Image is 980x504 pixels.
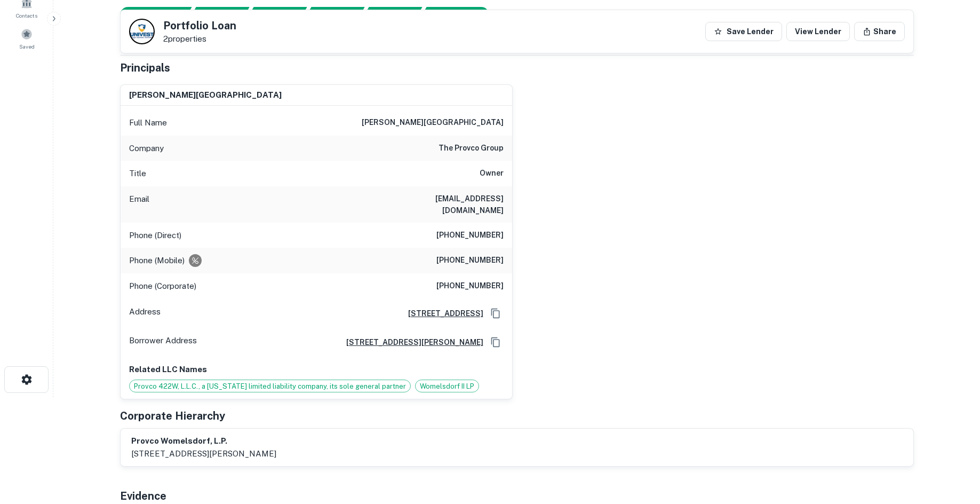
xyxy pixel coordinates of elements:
[129,254,185,267] p: Phone (Mobile)
[439,142,504,155] h6: the provco group
[244,7,307,23] div: Documents found, AI parsing details...
[3,24,50,53] a: Saved
[163,34,236,44] p: 2 properties
[400,308,483,319] a: [STREET_ADDRESS]
[129,229,181,242] p: Phone (Direct)
[705,22,782,41] button: Save Lender
[187,7,249,23] div: Your request is received and processing...
[129,167,146,180] p: Title
[338,336,483,348] a: [STREET_ADDRESS][PERSON_NAME]
[360,7,422,23] div: Principals found, still searching for contact information. This may take time...
[189,254,202,267] div: Requests to not be contacted at this number
[129,193,149,216] p: Email
[130,381,410,392] span: Provco 422W, L.L.C., a [US_STATE] limited liability company, its sole general partner
[480,167,504,180] h6: Owner
[786,22,850,41] a: View Lender
[302,7,364,23] div: Principals found, AI now looking for contact information...
[131,435,276,447] h6: provco womelsdorf, l.p.
[436,254,504,267] h6: [PHONE_NUMBER]
[163,20,236,31] h5: Portfolio Loan
[129,334,197,350] p: Borrower Address
[129,363,504,376] p: Related LLC Names
[488,305,504,321] button: Copy Address
[436,229,504,242] h6: [PHONE_NUMBER]
[129,116,167,129] p: Full Name
[16,11,37,20] span: Contacts
[120,60,170,76] h5: Principals
[416,381,479,392] span: Womelsdorf II LP
[362,116,504,129] h6: [PERSON_NAME][GEOGRAPHIC_DATA]
[131,447,276,460] p: [STREET_ADDRESS][PERSON_NAME]
[129,280,196,293] p: Phone (Corporate)
[418,7,502,23] div: AI fulfillment process complete.
[129,305,161,321] p: Address
[120,408,225,424] h5: Corporate Hierarchy
[376,193,504,216] h6: [EMAIL_ADDRESS][DOMAIN_NAME]
[854,22,905,41] button: Share
[488,334,504,350] button: Copy Address
[19,42,35,51] span: Saved
[107,7,187,23] div: Sending borrower request to AI...
[129,89,282,101] h6: [PERSON_NAME][GEOGRAPHIC_DATA]
[436,280,504,293] h6: [PHONE_NUMBER]
[120,488,166,504] h5: Evidence
[927,419,980,470] iframe: Chat Widget
[129,142,164,155] p: Company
